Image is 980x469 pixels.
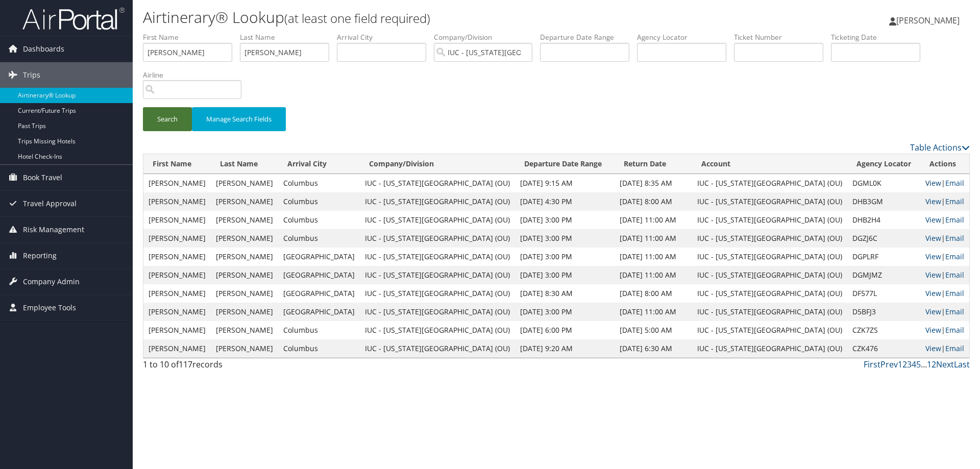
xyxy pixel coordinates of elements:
[831,32,928,42] label: Ticketing Date
[925,252,941,261] a: View
[360,303,515,321] td: IUC - [US_STATE][GEOGRAPHIC_DATA] (OU)
[615,154,692,174] th: Return Date: activate to sort column ascending
[615,192,692,211] td: [DATE] 8:00 AM
[920,248,969,266] td: |
[515,321,615,339] td: [DATE] 6:00 PM
[945,288,964,298] a: Email
[143,266,211,284] td: [PERSON_NAME]
[925,178,941,188] a: View
[945,196,964,206] a: Email
[211,284,278,303] td: [PERSON_NAME]
[925,288,941,298] a: View
[847,154,920,174] th: Agency Locator: activate to sort column ascending
[945,343,964,353] a: Email
[540,32,637,42] label: Departure Date Range
[143,32,240,42] label: First Name
[615,248,692,266] td: [DATE] 11:00 AM
[360,154,515,174] th: Company/Division
[278,266,360,284] td: [GEOGRAPHIC_DATA]
[734,32,831,42] label: Ticket Number
[211,303,278,321] td: [PERSON_NAME]
[925,196,941,206] a: View
[143,284,211,303] td: [PERSON_NAME]
[515,192,615,211] td: [DATE] 4:30 PM
[692,339,847,358] td: IUC - [US_STATE][GEOGRAPHIC_DATA] (OU)
[692,266,847,284] td: IUC - [US_STATE][GEOGRAPHIC_DATA] (OU)
[143,7,694,28] h1: Airtinerary® Lookup
[240,32,337,42] label: Last Name
[211,192,278,211] td: [PERSON_NAME]
[920,154,969,174] th: Actions
[925,270,941,280] a: View
[945,325,964,335] a: Email
[278,339,360,358] td: Columbus
[920,192,969,211] td: |
[902,359,907,370] a: 2
[920,266,969,284] td: |
[23,269,80,294] span: Company Admin
[278,321,360,339] td: Columbus
[211,321,278,339] td: [PERSON_NAME]
[925,325,941,335] a: View
[615,284,692,303] td: [DATE] 8:00 AM
[211,174,278,192] td: [PERSON_NAME]
[360,229,515,248] td: IUC - [US_STATE][GEOGRAPHIC_DATA] (OU)
[515,229,615,248] td: [DATE] 3:00 PM
[143,192,211,211] td: [PERSON_NAME]
[615,266,692,284] td: [DATE] 11:00 AM
[278,192,360,211] td: Columbus
[910,142,970,153] a: Table Actions
[920,174,969,192] td: |
[907,359,912,370] a: 3
[23,36,64,62] span: Dashboards
[515,211,615,229] td: [DATE] 3:00 PM
[920,303,969,321] td: |
[278,154,360,174] th: Arrival City: activate to sort column ascending
[692,248,847,266] td: IUC - [US_STATE][GEOGRAPHIC_DATA] (OU)
[615,211,692,229] td: [DATE] 11:00 AM
[847,321,920,339] td: CZK7ZS
[920,339,969,358] td: |
[360,248,515,266] td: IUC - [US_STATE][GEOGRAPHIC_DATA] (OU)
[515,284,615,303] td: [DATE] 8:30 AM
[615,303,692,321] td: [DATE] 11:00 AM
[692,284,847,303] td: IUC - [US_STATE][GEOGRAPHIC_DATA] (OU)
[927,359,936,370] a: 12
[515,303,615,321] td: [DATE] 3:00 PM
[847,266,920,284] td: DGMJMZ
[143,248,211,266] td: [PERSON_NAME]
[515,266,615,284] td: [DATE] 3:00 PM
[360,321,515,339] td: IUC - [US_STATE][GEOGRAPHIC_DATA] (OU)
[921,359,927,370] span: …
[847,284,920,303] td: DF577L
[880,359,898,370] a: Prev
[847,339,920,358] td: CZK476
[692,321,847,339] td: IUC - [US_STATE][GEOGRAPHIC_DATA] (OU)
[847,303,920,321] td: D5BFJ3
[23,191,77,216] span: Travel Approval
[847,211,920,229] td: DHB2H4
[211,211,278,229] td: [PERSON_NAME]
[278,174,360,192] td: Columbus
[515,339,615,358] td: [DATE] 9:20 AM
[912,359,916,370] a: 4
[692,154,847,174] th: Account: activate to sort column ascending
[515,174,615,192] td: [DATE] 9:15 AM
[692,192,847,211] td: IUC - [US_STATE][GEOGRAPHIC_DATA] (OU)
[925,307,941,316] a: View
[920,211,969,229] td: |
[692,174,847,192] td: IUC - [US_STATE][GEOGRAPHIC_DATA] (OU)
[920,229,969,248] td: |
[278,303,360,321] td: [GEOGRAPHIC_DATA]
[945,252,964,261] a: Email
[925,215,941,225] a: View
[692,229,847,248] td: IUC - [US_STATE][GEOGRAPHIC_DATA] (OU)
[920,321,969,339] td: |
[23,243,57,268] span: Reporting
[284,10,430,27] small: (at least one field required)
[864,359,880,370] a: First
[360,211,515,229] td: IUC - [US_STATE][GEOGRAPHIC_DATA] (OU)
[143,229,211,248] td: [PERSON_NAME]
[278,248,360,266] td: [GEOGRAPHIC_DATA]
[692,303,847,321] td: IUC - [US_STATE][GEOGRAPHIC_DATA] (OU)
